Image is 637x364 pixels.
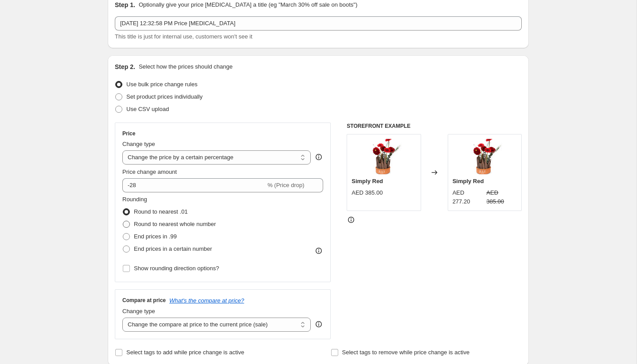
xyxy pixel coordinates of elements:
[122,308,155,314] span: Change type
[115,16,522,31] input: 30% off holiday sale
[134,233,177,240] span: End prices in .99
[126,81,197,88] span: Use bulk price change rules
[122,141,155,147] span: Change type
[122,178,266,192] input: -15
[342,349,470,356] span: Select tags to remove while price change is active
[122,196,147,203] span: Rounding
[352,178,383,184] span: Simply Red
[314,153,323,161] div: help
[122,297,166,304] h3: Compare at price
[366,139,402,174] img: 4_80x.jpg
[122,169,177,175] span: Price change amount
[486,188,517,206] strike: AED 385.00
[139,0,357,9] p: Optionally give your price [MEDICAL_DATA] a title (eg "March 30% off sale on boots")
[126,106,169,112] span: Use CSV upload
[352,188,383,197] div: AED 385.00
[347,123,522,130] h6: STOREFRONT EXAMPLE
[126,93,203,100] span: Set product prices individually
[134,208,188,215] span: Round to nearest .01
[122,130,135,137] h3: Price
[169,297,244,304] button: What's the compare at price?
[126,349,244,356] span: Select tags to add while price change is active
[134,265,219,272] span: Show rounding direction options?
[453,188,483,206] div: AED 277.20
[453,178,484,184] span: Simply Red
[267,182,304,188] span: % (Price drop)
[467,139,502,174] img: 4_80x.jpg
[134,221,216,227] span: Round to nearest whole number
[139,62,233,71] p: Select how the prices should change
[115,33,252,40] span: This title is just for internal use, customers won't see it
[115,62,135,71] h2: Step 2.
[115,0,135,9] h2: Step 1.
[314,320,323,329] div: help
[134,245,212,252] span: End prices in a certain number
